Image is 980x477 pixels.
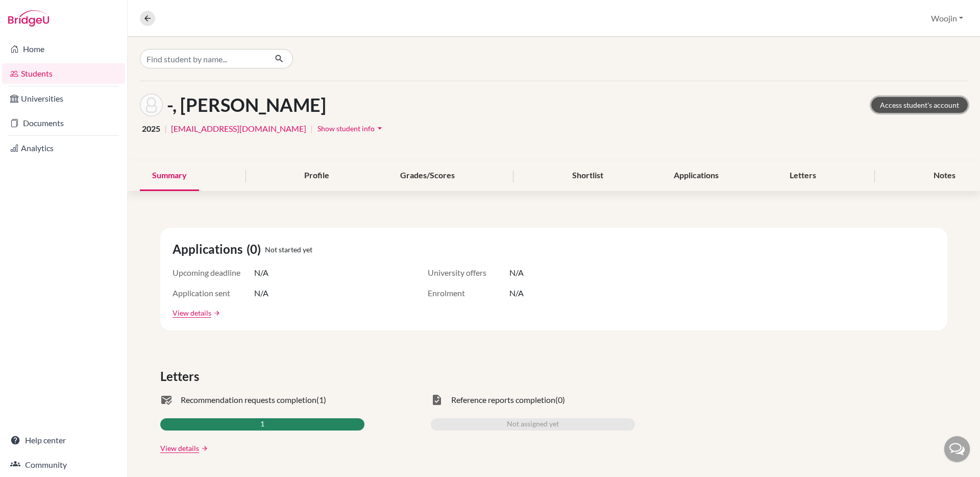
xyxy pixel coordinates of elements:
button: Show student infoarrow_drop_down [317,121,385,136]
span: 1 [260,418,264,431]
span: Applications [173,240,247,258]
a: Help center [2,430,125,450]
a: arrow_forward [211,309,220,317]
div: Applications [661,161,731,191]
span: 2025 [142,123,160,135]
a: Access student's account [871,97,968,113]
span: Recommendation requests completion [181,394,316,406]
h1: -, [PERSON_NAME] [167,94,326,116]
span: N/A [509,267,524,279]
span: (0) [555,394,565,406]
span: University offers [428,267,509,279]
div: Grades/Scores [388,161,467,191]
a: Home [2,39,125,59]
span: Application sent [173,287,254,299]
div: Shortlist [560,161,616,191]
span: Not started yet [265,244,312,255]
div: Profile [292,161,341,191]
a: Community [2,455,125,475]
span: Upcoming deadline [173,267,254,279]
span: N/A [509,287,524,299]
span: task [431,394,443,406]
span: | [310,123,313,135]
a: Students [2,63,125,84]
a: Analytics [2,138,125,158]
span: | [164,123,167,135]
span: (0) [247,240,265,258]
img: Bridge-U [8,10,49,27]
a: View details [173,307,211,318]
div: Notes [921,161,968,191]
a: [EMAIL_ADDRESS][DOMAIN_NAME] [171,123,306,135]
i: arrow_drop_down [375,123,385,133]
a: View details [160,443,199,454]
span: Help [23,7,44,16]
span: Letters [160,367,203,386]
div: Summary [140,161,199,191]
a: Universities [2,88,125,109]
div: Letters [777,161,828,191]
a: arrow_forward [199,445,208,452]
span: Reference reports completion [451,394,555,406]
span: Enrolment [428,287,509,299]
span: mark_email_read [160,394,173,406]
input: Find student by name... [140,49,266,68]
a: Documents [2,113,125,133]
img: Shalibeth Tiffany -'s avatar [140,93,163,116]
button: Woojin [926,9,968,28]
span: Show student info [317,124,375,133]
span: Not assigned yet [507,418,559,431]
span: N/A [254,267,268,279]
span: (1) [316,394,326,406]
span: N/A [254,287,268,299]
